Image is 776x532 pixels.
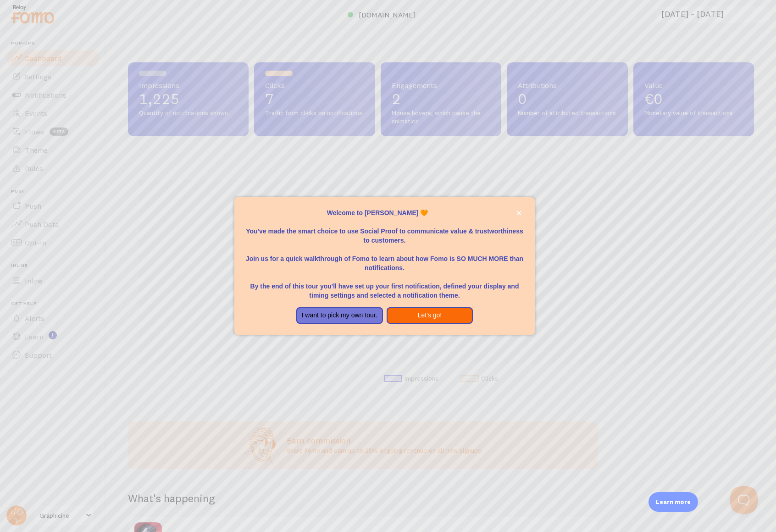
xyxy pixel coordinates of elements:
button: Let's go! [387,307,473,324]
button: I want to pick my own tour. [296,307,383,324]
p: You've made the smart choice to use Social Proof to communicate value & trustworthiness to custom... [245,217,524,245]
p: By the end of this tour you'll have set up your first notification, defined your display and timi... [245,272,524,300]
p: Learn more [656,498,691,506]
p: Join us for a quick walkthrough of Fomo to learn about how Fomo is SO MUCH MORE than notifications. [245,245,524,272]
button: close, [514,208,524,218]
div: Learn more [649,492,698,512]
div: Welcome to Fomo, Rositsa Gorolova 🧡You&amp;#39;ve made the smart choice to use Social Proof to co... [234,197,535,335]
p: Welcome to [PERSON_NAME] 🧡 [245,208,524,217]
